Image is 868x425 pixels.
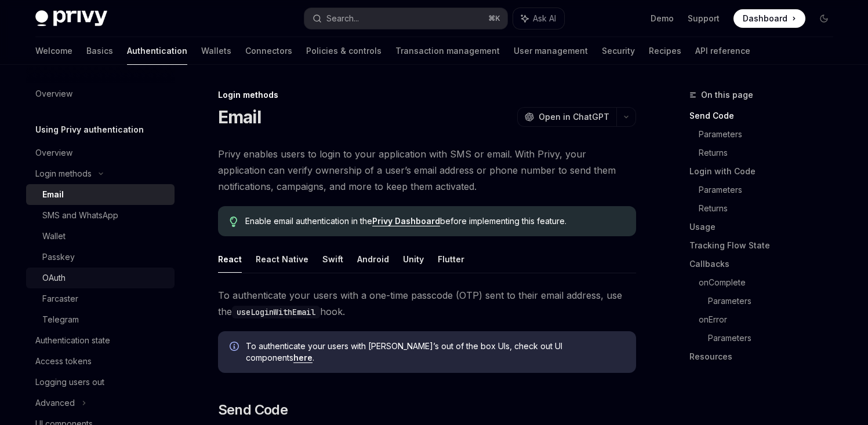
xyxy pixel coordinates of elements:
[26,330,175,351] a: Authentication state
[304,8,507,29] button: Search...⌘K
[26,205,175,226] a: SMS and WhatsApp
[86,37,113,65] a: Basics
[26,372,175,393] a: Logging users out
[42,292,78,306] div: Farcaster
[42,188,64,201] div: Email
[533,13,556,24] span: Ask AI
[701,88,753,102] span: On this page
[699,144,842,162] a: Returns
[699,310,842,329] a: onError
[35,87,72,101] div: Overview
[26,226,175,247] a: Wallet
[699,273,842,292] a: onComplete
[689,347,842,366] a: Resources
[230,217,238,227] svg: Tip
[35,146,72,160] div: Overview
[26,83,175,104] a: Overview
[256,246,308,273] button: React Native
[708,329,842,347] a: Parameters
[26,309,175,330] a: Telegram
[35,167,92,181] div: Login methods
[688,13,720,24] a: Support
[42,250,75,264] div: Passkey
[42,271,66,285] div: OAuth
[42,313,79,327] div: Telegram
[649,37,681,65] a: Recipes
[218,146,636,195] span: Privy enables users to login to your application with SMS or email. With Privy, your application ...
[245,215,624,227] span: Enable email authentication in the before implementing this feature.
[357,246,389,273] button: Android
[35,123,144,137] h5: Using Privy authentication
[35,10,107,27] img: dark logo
[699,125,842,144] a: Parameters
[26,247,175,268] a: Passkey
[699,199,842,218] a: Returns
[35,354,92,368] div: Access tokens
[26,351,175,372] a: Access tokens
[201,37,231,65] a: Wallets
[513,8,564,29] button: Ask AI
[218,401,288,419] span: Send Code
[733,9,805,28] a: Dashboard
[232,306,320,318] code: useLoginWithEmail
[539,111,609,123] span: Open in ChatGPT
[602,37,635,65] a: Security
[218,89,636,101] div: Login methods
[438,246,464,273] button: Flutter
[743,13,787,24] span: Dashboard
[293,353,313,363] a: here
[230,342,241,353] svg: Info
[517,107,616,127] button: Open in ChatGPT
[218,246,242,273] button: React
[35,375,104,389] div: Logging users out
[26,288,175,309] a: Farcaster
[699,181,842,199] a: Parameters
[42,229,66,243] div: Wallet
[689,107,842,125] a: Send Code
[35,37,72,65] a: Welcome
[689,162,842,181] a: Login with Code
[322,246,343,273] button: Swift
[815,9,833,28] button: Toggle dark mode
[372,216,440,226] a: Privy Dashboard
[395,37,500,65] a: Transaction management
[403,246,424,273] button: Unity
[689,255,842,273] a: Callbacks
[35,396,75,410] div: Advanced
[651,13,674,24] a: Demo
[326,12,359,25] div: Search...
[218,287,636,320] span: To authenticate your users with a one-time passcode (OTP) sent to their email address, use the hook.
[127,37,187,65] a: Authentication
[689,218,842,236] a: Usage
[246,340,624,364] span: To authenticate your users with [PERSON_NAME]’s out of the box UIs, check out UI components .
[689,236,842,255] a: Tracking Flow State
[42,208,118,222] div: SMS and WhatsApp
[306,37,382,65] a: Policies & controls
[514,37,588,65] a: User management
[26,184,175,205] a: Email
[35,334,110,347] div: Authentication state
[26,268,175,288] a: OAuth
[488,14,500,23] span: ⌘ K
[708,292,842,310] a: Parameters
[218,107,261,127] h1: Email
[26,142,175,163] a: Overview
[695,37,750,65] a: API reference
[245,37,292,65] a: Connectors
